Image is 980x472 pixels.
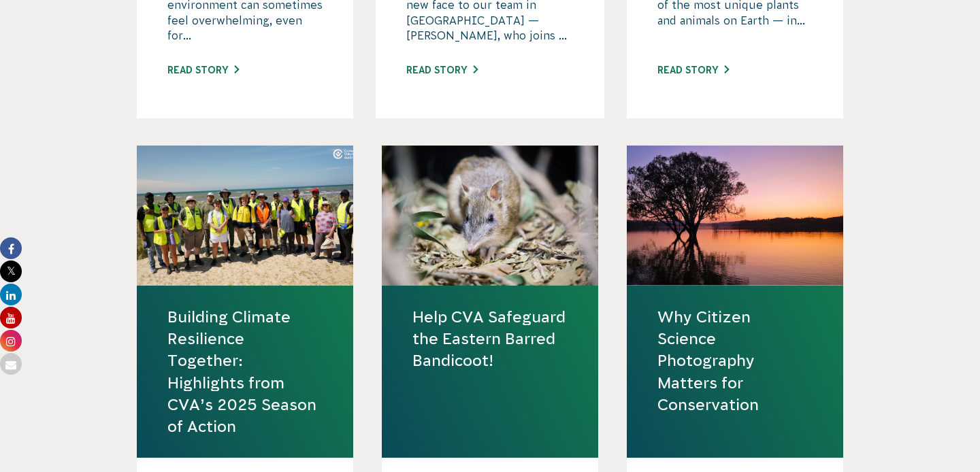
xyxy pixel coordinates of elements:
[406,65,478,75] a: Read story
[657,306,813,416] a: Why Citizen Science Photography Matters for Conservation
[412,306,568,372] a: Help CVA Safeguard the Eastern Barred Bandicoot!
[657,65,729,75] a: Read story
[167,306,323,437] a: Building Climate Resilience Together: Highlights from CVA’s 2025 Season of Action
[167,65,239,75] a: Read story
